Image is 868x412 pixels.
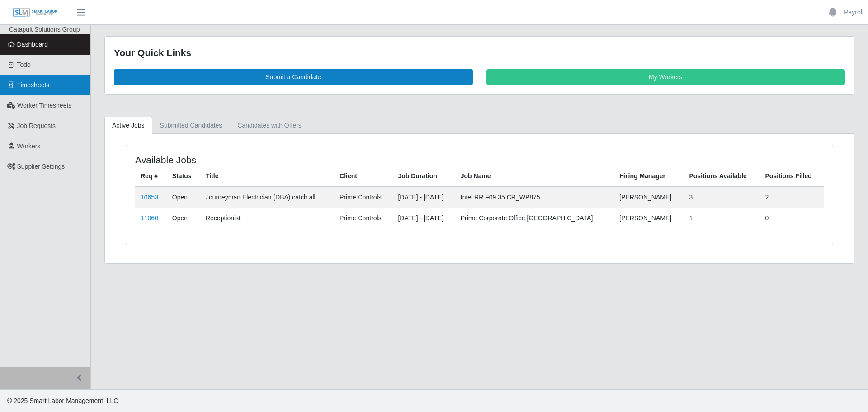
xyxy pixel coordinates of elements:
td: 2 [759,187,824,208]
a: Candidates with Offers [230,117,309,134]
th: Req # [135,166,167,187]
td: [PERSON_NAME] [614,208,684,228]
span: © 2025 Smart Labor Management, LLC [7,397,118,404]
th: Positions Filled [759,166,824,187]
td: Intel RR F09 35 CR_WP875 [455,187,614,208]
td: 1 [684,208,759,228]
a: Payroll [844,8,863,17]
td: [DATE] - [DATE] [392,187,455,208]
th: Status [167,166,200,187]
div: Your Quick Links [114,46,845,60]
td: Prime Corporate Office [GEOGRAPHIC_DATA] [455,208,614,228]
th: Job Duration [392,166,455,187]
td: Open [167,208,200,228]
span: Dashboard [17,41,48,48]
td: Prime Controls [334,208,392,228]
th: Positions Available [684,166,759,187]
td: [PERSON_NAME] [614,187,684,208]
td: Journeyman Electrician (DBA) catch all [200,187,334,208]
a: My Workers [486,69,845,85]
img: SLM Logo [13,8,58,18]
span: Catapult Solutions Group [9,26,80,33]
th: Title [200,166,334,187]
th: Hiring Manager [614,166,684,187]
span: Job Requests [17,122,56,129]
span: Supplier Settings [17,163,65,170]
h4: Available Jobs [135,154,414,166]
a: Active Jobs [104,117,152,134]
span: Timesheets [17,81,50,89]
td: 3 [684,187,759,208]
a: 11060 [141,214,158,222]
td: [DATE] - [DATE] [392,208,455,228]
span: Workers [17,142,41,150]
td: 0 [759,208,824,228]
span: Todo [17,61,31,68]
span: Worker Timesheets [17,102,71,109]
td: Open [167,187,200,208]
th: Job Name [455,166,614,187]
a: 10653 [141,194,158,201]
a: Submit a Candidate [114,69,473,85]
th: Client [334,166,392,187]
td: Prime Controls [334,187,392,208]
a: Submitted Candidates [152,117,230,134]
td: Receptionist [200,208,334,228]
